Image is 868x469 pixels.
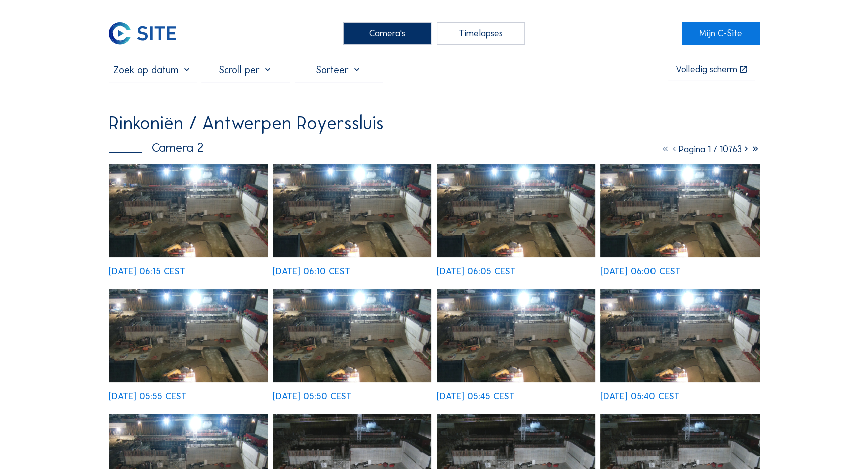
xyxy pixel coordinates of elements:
div: [DATE] 06:10 CEST [273,267,350,276]
a: C-SITE Logo [109,22,187,45]
img: image_53808371 [437,164,596,257]
img: image_53808133 [273,289,432,382]
img: image_53808088 [600,289,760,382]
a: Mijn C-Site [682,22,760,45]
img: image_53808149 [109,289,268,382]
span: Pagina 1 / 10763 [679,144,742,155]
div: Volledig scherm [676,65,737,74]
div: Timelapses [437,22,525,45]
div: [DATE] 05:45 CEST [437,392,515,401]
div: Camera 2 [109,141,204,154]
div: Camera's [343,22,432,45]
img: image_53808454 [273,164,432,257]
img: image_53808113 [437,289,596,382]
div: [DATE] 05:40 CEST [600,392,680,401]
div: [DATE] 06:00 CEST [600,267,681,276]
div: [DATE] 05:55 CEST [109,392,187,401]
img: image_53808209 [600,164,760,257]
div: [DATE] 05:50 CEST [273,392,352,401]
img: image_53808616 [109,164,268,257]
img: C-SITE Logo [109,22,177,45]
div: Rinkoniën / Antwerpen Royerssluis [109,114,384,133]
div: [DATE] 06:15 CEST [109,267,185,276]
div: [DATE] 06:05 CEST [437,267,516,276]
input: Zoek op datum 󰅀 [109,64,197,76]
